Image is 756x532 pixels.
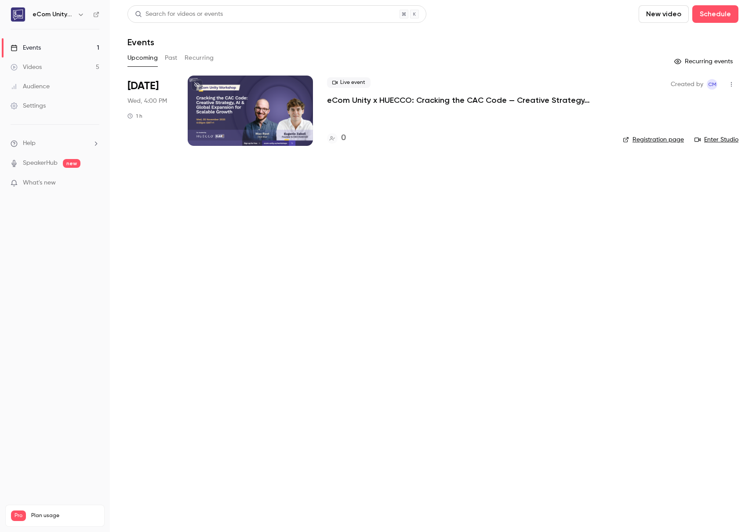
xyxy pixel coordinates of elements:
[671,79,703,90] span: Created by
[127,51,158,65] button: Upcoming
[33,10,74,19] h6: eCom Unity Workshops
[11,63,42,72] div: Videos
[327,77,371,88] span: Live event
[127,76,174,146] div: Nov 5 Wed, 4:00 PM (Europe/Berlin)
[135,10,223,19] div: Search for videos or events
[11,139,99,148] li: help-dropdown-opener
[327,132,346,144] a: 0
[670,54,738,69] button: Recurring events
[89,179,99,187] iframe: Noticeable Trigger
[63,159,80,168] span: new
[707,79,717,90] span: Celina Mau
[31,512,99,519] span: Plan usage
[23,139,36,148] span: Help
[23,178,56,188] span: What's new
[11,101,46,110] div: Settings
[23,159,58,168] a: SpeakerHub
[165,51,178,65] button: Past
[127,112,142,119] div: 1 h
[327,95,591,105] a: eCom Unity x HUECCO: Cracking the CAC Code — Creative Strategy, AI & Global Expansion for Scalabl...
[127,79,159,93] span: [DATE]
[623,135,684,144] a: Registration page
[185,51,214,65] button: Recurring
[11,43,41,52] div: Events
[127,97,167,105] span: Wed, 4:00 PM
[11,82,50,91] div: Audience
[127,37,154,47] h1: Events
[341,132,346,144] h4: 0
[11,7,25,22] img: eCom Unity Workshops
[11,510,26,521] span: Pro
[708,79,716,90] span: CM
[692,5,738,23] button: Schedule
[694,135,738,144] a: Enter Studio
[639,5,689,23] button: New video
